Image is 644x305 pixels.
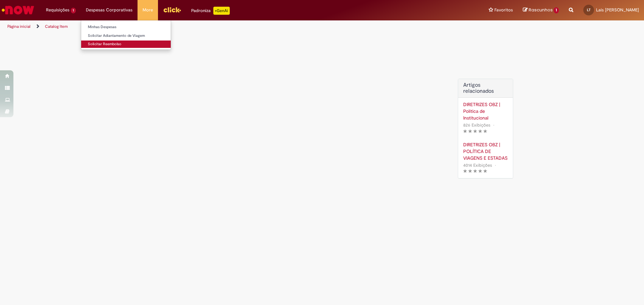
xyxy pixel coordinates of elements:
a: Rascunhos [523,7,559,13]
ul: Trilhas de página [5,20,424,33]
a: DIRETRIZES OBZ | POLÍTICA DE VIAGENS E ESTADAS [463,141,508,161]
a: DIRETRIZES OBZ | Política de Institucional [463,101,508,121]
span: LT [587,8,591,12]
span: 826 Exibições [463,122,490,128]
span: Rascunhos [529,7,553,13]
span: Lais [PERSON_NAME] [596,7,639,13]
a: Minhas Despesas [81,23,171,31]
span: • [493,161,497,170]
a: Solicitar Reembolso [81,41,171,48]
span: • [492,121,496,130]
p: +GenAi [213,7,230,15]
span: More [143,7,153,13]
span: Despesas Corporativas [86,7,132,13]
h3: Artigos relacionados [463,82,508,94]
span: 1 [71,8,76,13]
img: click_logo_yellow_360x200.png [163,5,181,15]
ul: Despesas Corporativas [81,20,171,50]
a: Página inicial [7,24,31,29]
span: 4014 Exibições [463,162,492,168]
img: ServiceNow [1,3,35,17]
span: Favoritos [494,7,513,13]
span: 1 [554,7,559,13]
a: Catalog Item [45,24,68,29]
a: Solicitar Adiantamento de Viagem [81,32,171,40]
div: Padroniza [191,7,230,15]
span: Requisições [46,7,69,13]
